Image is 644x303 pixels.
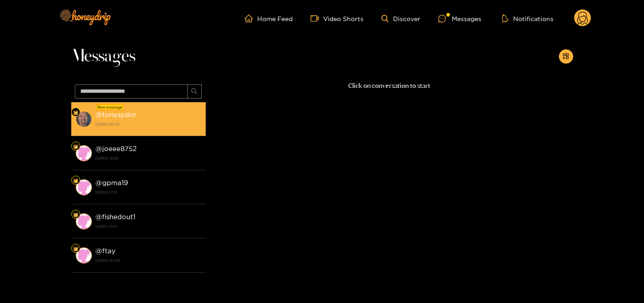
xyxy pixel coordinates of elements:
[76,247,92,264] img: conversation
[73,212,78,217] img: Fan Level
[438,13,481,24] div: Messages
[311,14,323,22] span: video-camera
[562,53,569,61] span: appstore-add
[76,145,92,161] img: conversation
[76,213,92,229] img: conversation
[73,178,78,183] img: Fan Level
[311,14,363,22] a: Video Shorts
[95,154,201,162] strong: [DATE] 15:28
[73,110,78,115] img: Fan Level
[95,256,201,264] strong: [DATE] 03:00
[95,179,128,186] strong: @ gpma19
[76,111,92,127] img: conversation
[245,14,257,22] span: home
[96,104,124,110] div: New message
[95,120,201,128] strong: [DATE] 20:57
[73,246,78,251] img: Fan Level
[95,222,201,230] strong: [DATE] 21:13
[559,49,573,64] button: appstore-add
[245,14,293,22] a: Home Feed
[95,213,135,221] strong: @ fishedout1
[73,144,78,149] img: Fan Level
[95,145,137,152] strong: @ joeee8752
[95,188,201,196] strong: [DATE] 17:13
[76,179,92,195] img: conversation
[381,15,420,22] a: Discover
[95,247,116,255] strong: @ ftay
[71,46,135,67] span: Messages
[187,84,202,99] button: search
[499,14,556,23] button: Notifications
[206,81,573,91] p: Click on conversation to start
[95,111,136,118] strong: @ tonysydor
[191,88,198,95] span: search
